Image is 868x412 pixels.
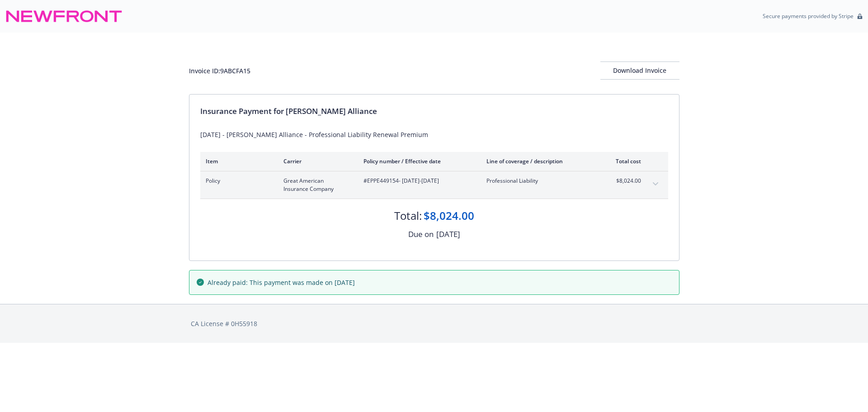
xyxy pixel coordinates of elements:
[283,177,349,193] span: Great American Insurance Company
[208,278,355,287] span: Already paid: This payment was made on [DATE]
[486,177,593,185] span: Professional Liability
[189,66,250,76] div: Invoice ID: 9ABCFA15
[200,171,668,199] div: PolicyGreat American Insurance Company#EPPE449154- [DATE]-[DATE]Professional Liability$8,024.00ex...
[607,177,641,185] span: $8,024.00
[648,177,663,191] button: expand content
[206,177,269,185] span: Policy
[363,157,472,165] div: Policy number / Effective date
[394,208,422,223] div: Total:
[600,62,679,79] div: Download Invoice
[600,62,679,80] button: Download Invoice
[424,208,474,223] div: $8,024.00
[200,130,668,139] div: [DATE] - [PERSON_NAME] Alliance - Professional Liability Renewal Premium
[200,105,668,117] div: Insurance Payment for [PERSON_NAME] Alliance
[408,228,434,240] div: Due on
[206,157,269,165] div: Item
[763,12,854,20] p: Secure payments provided by Stripe
[436,228,460,240] div: [DATE]
[486,157,593,165] div: Line of coverage / description
[363,177,472,185] span: #EPPE449154 - [DATE]-[DATE]
[607,157,641,165] div: Total cost
[283,157,349,165] div: Carrier
[191,319,678,328] div: CA License # 0H55918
